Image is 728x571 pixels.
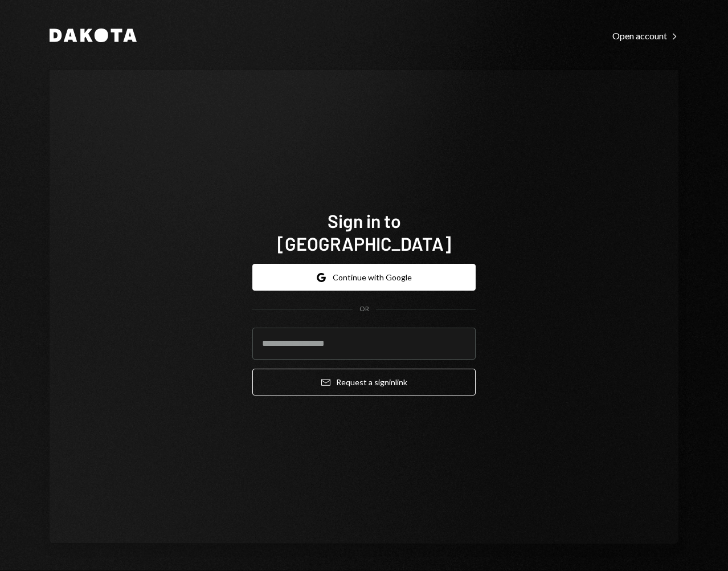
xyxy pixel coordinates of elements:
[359,304,369,314] div: OR
[252,369,476,395] button: Request a signinlink
[612,30,678,42] div: Open account
[252,209,476,255] h1: Sign in to [GEOGRAPHIC_DATA]
[252,264,476,291] button: Continue with Google
[612,29,678,42] a: Open account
